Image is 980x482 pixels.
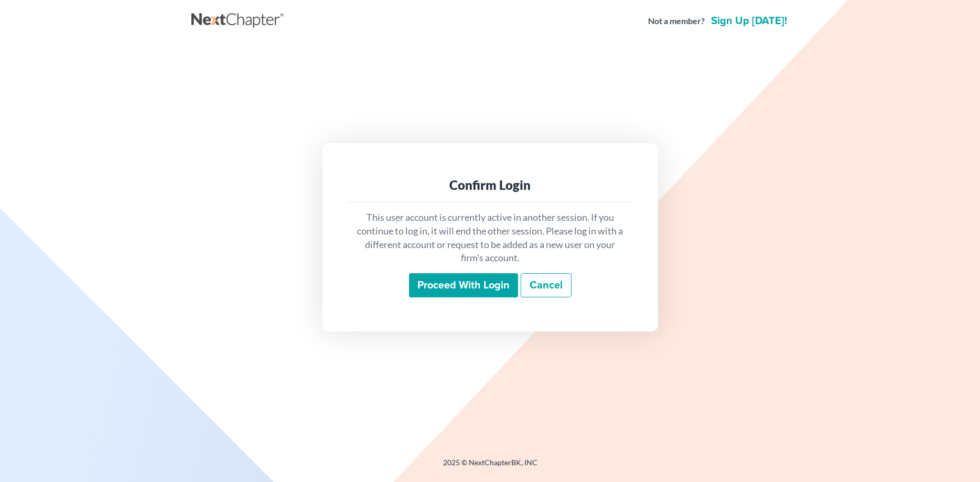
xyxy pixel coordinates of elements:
p: This user account is currently active in another session. If you continue to log in, it will end ... [356,211,624,265]
a: Sign up [DATE]! [709,16,789,26]
div: 2025 © NextChapterBK, INC [191,457,789,476]
strong: Not a member? [648,15,705,27]
input: Proceed with login [409,273,518,297]
a: Cancel [521,273,572,297]
div: Confirm Login [356,177,624,194]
